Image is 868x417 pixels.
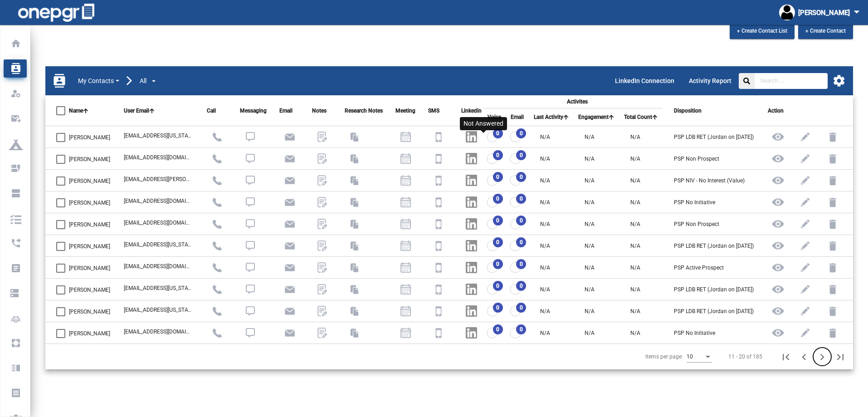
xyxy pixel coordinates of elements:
img: sms.png [433,262,444,273]
td: N/A [529,191,574,213]
img: meeting.png [400,262,411,273]
img: email.png [284,327,295,339]
th: Email [506,108,529,126]
td: N/A [529,170,574,191]
td: N/A [529,148,574,170]
img: sms.png [433,131,444,142]
img: notes.png [317,153,328,164]
span: + Create Contact [805,28,846,34]
img: notes.png [317,262,328,273]
img: view.png [768,257,788,278]
img: view.png [768,170,788,191]
a: receiptCases [4,384,27,402]
img: notes.png [317,218,328,230]
td: N/A [529,322,574,344]
div: [EMAIL_ADDRESS][DOMAIN_NAME] [124,262,193,270]
img: view.png [768,323,788,343]
img: call-answer.png [213,176,222,185]
a: view_agendaAutomated Sequences [4,184,27,202]
span: [PERSON_NAME] [69,306,110,317]
th: Voice [483,108,507,126]
div: [EMAIL_ADDRESS][US_STATE][DOMAIN_NAME] [124,284,193,292]
img: view.png [768,192,788,212]
th: Engagement [574,108,619,126]
img: edit.png [795,235,815,256]
img: notes.png [317,327,328,339]
img: email.png [284,305,295,317]
img: view.png [768,279,788,299]
img: meeting.png [400,327,411,339]
p: Task Scheduler [9,211,18,225]
a: pagesHello Pages [4,334,27,352]
button: First page [777,348,795,366]
div: 11 - 20 of 185 [728,353,762,361]
th: Call [196,95,229,126]
img: call-answer.png [213,285,222,294]
div: [EMAIL_ADDRESS][US_STATE][DOMAIN_NAME] [124,240,193,249]
th: User Email [113,95,196,126]
img: call-answer.png [213,132,222,142]
img: email.png [284,131,295,142]
img: linkedin.png [466,131,477,142]
img: meeting.png [400,218,411,230]
p: Hello Pages [9,336,18,350]
span: PSP Non Prospect [674,221,719,227]
img: call-answer.png [213,154,222,163]
img: linkedin.png [466,284,477,295]
img: edit.png [795,127,815,147]
span: PSP No Initiative [674,330,715,336]
img: notes.png [317,305,328,317]
p: Task Console [9,286,18,300]
button: My Contacts [78,76,120,86]
th: Last Activity [529,108,574,126]
img: notes.png [317,196,328,208]
img: meeting.png [400,240,411,251]
p: Cases [9,386,18,400]
th: Linkedin [450,95,483,126]
a: dns_roundedTask Console [4,284,27,302]
td: N/A [529,126,574,148]
th: Disposition [663,95,757,126]
button: Previous page [795,348,813,366]
img: call-answer.png [213,220,222,229]
img: meeting.png [400,175,411,186]
th: Notes [301,95,334,126]
span: PSP Active Prospect [674,265,724,271]
img: notes.png [317,131,328,142]
img: email.png [284,218,295,230]
div: [EMAIL_ADDRESS][US_STATE][DOMAIN_NAME] [124,306,193,314]
a: homeHome [4,34,27,53]
span: PSP LDB RET (Jordan on [DATE]) [674,134,754,140]
img: call-answer.png [213,329,222,338]
mat-icon: arrow_drop_down [850,5,863,19]
th: Activites [483,95,663,108]
img: sms.png [433,196,444,208]
a: dynamic_formAI Sequence [4,159,27,177]
span: PSP LDB RET (Jordan on [DATE]) [674,286,754,293]
span: PSP LDB RET (Jordan on [DATE]) [674,308,754,314]
img: notes.png [317,284,328,295]
th: SMS [417,95,450,126]
img: delete.png [822,279,843,299]
th: Meeting [385,95,417,126]
th: Action [757,95,853,126]
img: view.png [768,235,788,256]
img: edit.png [795,148,815,169]
p: Templates [9,361,18,375]
img: sms.png [433,153,444,164]
th: Messaging [229,95,268,126]
span: All [140,76,146,86]
img: linkedin.png [466,305,477,317]
img: delete.png [822,170,843,191]
img: linkedin.png [466,153,477,164]
img: sms.png [433,284,444,295]
a: manage_accountsManagement Console [4,84,27,103]
p: Management Console [9,87,18,100]
span: + Create Contact List [737,28,787,34]
span: [PERSON_NAME] [69,263,110,274]
img: email.png [284,175,295,186]
th: Email [268,95,301,126]
img: sms.png [433,240,444,251]
img: meeting.png [400,305,411,317]
img: delete.png [822,214,843,234]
